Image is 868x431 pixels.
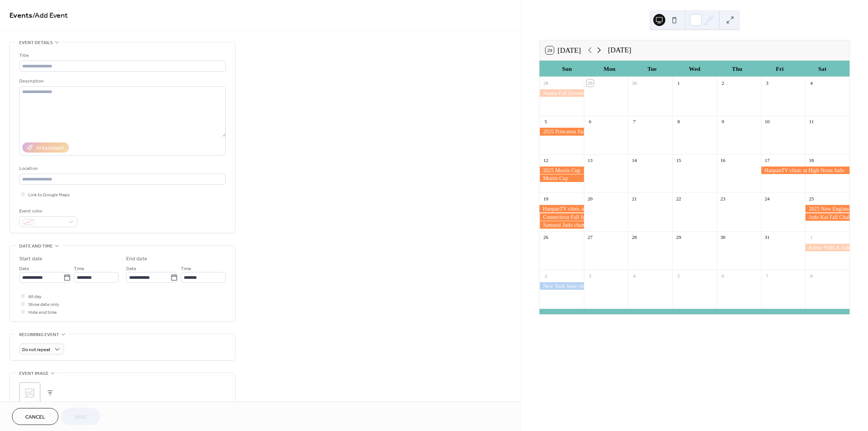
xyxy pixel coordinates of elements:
[764,157,770,164] div: 17
[542,234,549,241] div: 26
[805,213,850,221] div: Judo Kai Fall Challenge
[539,213,584,221] div: Connecticut Fall Judo Open
[808,118,815,125] div: 11
[546,61,588,77] div: Sun
[19,265,29,273] span: Date
[675,157,682,164] div: 15
[542,118,549,125] div: 5
[587,196,593,202] div: 20
[539,174,584,182] div: Morris Cup
[587,118,593,125] div: 6
[19,370,49,378] span: Event image
[542,79,549,86] div: 28
[181,265,191,273] span: Time
[808,272,815,279] div: 8
[19,242,53,250] span: Date and time
[631,61,673,77] div: Tue
[675,118,682,125] div: 8
[631,272,638,279] div: 4
[19,165,224,173] div: Location
[19,255,43,263] div: Start date
[764,272,770,279] div: 7
[587,272,593,279] div: 3
[675,272,682,279] div: 5
[631,157,638,164] div: 14
[764,234,770,241] div: 31
[19,52,224,60] div: Title
[32,8,68,23] span: / Add Event
[801,61,844,77] div: Sat
[587,79,593,86] div: 29
[539,167,584,174] div: 2025 Morris Cup
[608,45,631,56] div: [DATE]
[542,272,549,279] div: 2
[631,79,638,86] div: 30
[542,196,549,202] div: 19
[720,157,726,164] div: 16
[631,196,638,202] div: 21
[808,196,815,202] div: 25
[12,408,58,425] button: Cancel
[716,61,758,77] div: Thu
[673,61,716,77] div: Wed
[805,205,850,212] div: 2025 New England Judo Championships
[720,272,726,279] div: 6
[720,118,726,125] div: 9
[19,39,53,47] span: Event details
[539,221,584,229] div: Samurai Judo championships 2025
[805,244,850,251] div: Keene YMCA Judo Shiai
[539,128,584,135] div: 2025 Princeton Judo Fall Invitational
[764,196,770,202] div: 24
[19,207,76,215] div: Event color
[631,118,638,125] div: 7
[808,157,815,164] div: 18
[28,191,70,199] span: Link to Google Maps
[588,61,631,77] div: Mon
[539,205,584,212] div: HanpanTV clinic at High Noon Judo
[543,44,583,57] button: 29[DATE]
[758,61,801,77] div: Fri
[808,234,815,241] div: 1
[631,234,638,241] div: 28
[539,282,584,290] div: New York State championship
[720,79,726,86] div: 2
[675,234,682,241] div: 29
[126,255,147,263] div: End date
[587,234,593,241] div: 27
[720,196,726,202] div: 23
[9,8,32,23] a: Events
[28,293,41,301] span: All day
[19,331,59,339] span: Recurring event
[764,79,770,86] div: 3
[19,382,40,403] div: ;
[22,345,50,354] span: Do not repeat
[675,79,682,86] div: 1
[542,157,549,164] div: 12
[126,265,136,273] span: Date
[761,167,850,174] div: HanpanTV clinic at High Noon Judo
[25,413,45,421] span: Cancel
[28,301,59,309] span: Show date only
[764,118,770,125] div: 10
[587,157,593,164] div: 13
[808,79,815,86] div: 4
[720,234,726,241] div: 30
[74,265,84,273] span: Time
[28,309,57,316] span: Hide end time
[675,196,682,202] div: 22
[539,89,584,97] div: Nanka Fall Development Tournament
[19,77,224,85] div: Description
